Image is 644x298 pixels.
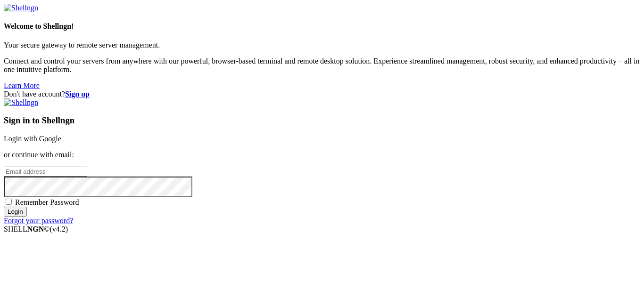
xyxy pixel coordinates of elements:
b: NGN [27,225,44,233]
h4: Welcome to Shellngn! [4,22,640,31]
img: Shellngn [4,98,38,107]
p: or continue with email: [4,151,640,159]
img: Shellngn [4,4,38,12]
div: Don't have account? [4,90,640,98]
input: Login [4,207,27,217]
input: Email address [4,167,87,177]
a: Learn More [4,81,40,89]
span: Remember Password [15,198,79,206]
a: Sign up [65,90,90,98]
a: Login with Google [4,135,61,143]
p: Your secure gateway to remote server management. [4,41,640,49]
span: SHELL © [4,225,68,233]
input: Remember Password [6,199,12,205]
span: 4.2.0 [50,225,68,233]
a: Forgot your password? [4,217,73,225]
p: Connect and control your servers from anywhere with our powerful, browser-based terminal and remo... [4,57,640,74]
h3: Sign in to Shellngn [4,115,640,126]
